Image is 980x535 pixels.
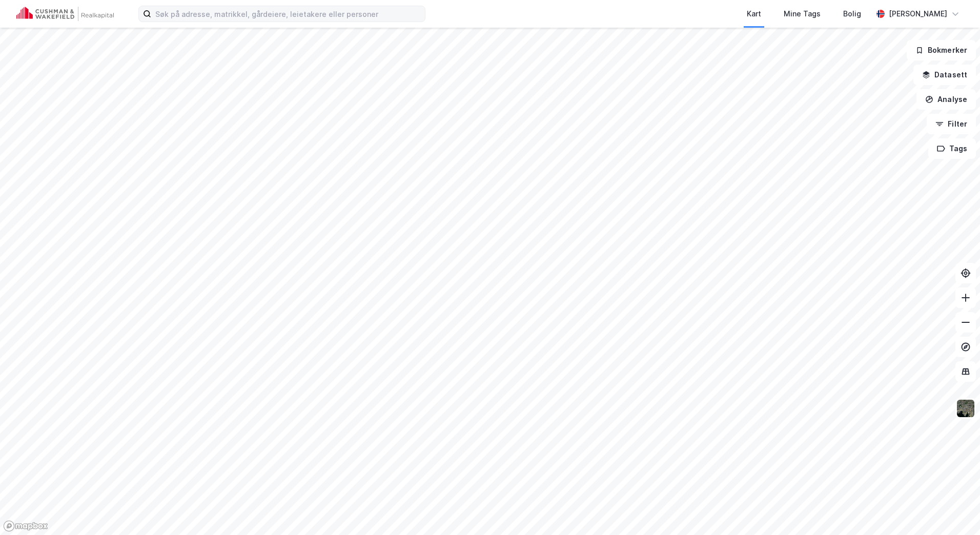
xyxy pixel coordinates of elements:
[929,486,980,535] div: Kontrollprogram for chat
[889,8,947,20] div: [PERSON_NAME]
[747,8,761,20] div: Kart
[929,486,980,535] iframe: Chat Widget
[784,8,821,20] div: Mine Tags
[16,7,114,21] img: cushman-wakefield-realkapital-logo.202ea83816669bd177139c58696a8fa1.svg
[151,6,425,22] input: Søk på adresse, matrikkel, gårdeiere, leietakere eller personer
[843,8,861,20] div: Bolig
